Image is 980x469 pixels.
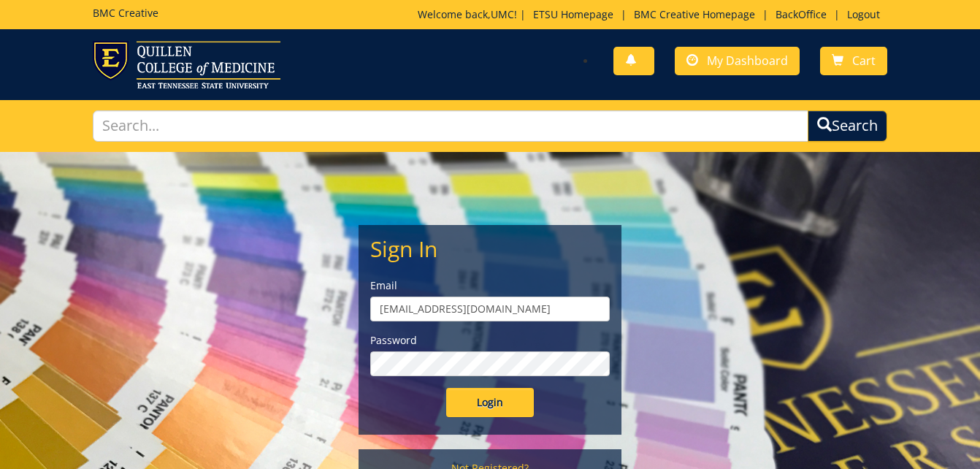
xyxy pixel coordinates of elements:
[370,333,610,348] label: Password
[93,110,808,142] input: Search...
[526,7,621,21] a: ETSU Homepage
[852,53,876,69] span: Cart
[808,110,887,142] button: Search
[675,47,800,75] a: My Dashboard
[370,278,610,293] label: Email
[93,7,158,18] h5: BMC Creative
[627,7,762,21] a: BMC Creative Homepage
[93,41,280,88] img: ETSU logo
[370,237,610,261] h2: Sign In
[418,7,887,22] p: Welcome back, ! | | | |
[446,388,534,417] input: Login
[768,7,834,21] a: BackOffice
[491,7,514,21] a: UMC
[820,47,887,75] a: Cart
[840,7,887,21] a: Logout
[707,53,788,69] span: My Dashboard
